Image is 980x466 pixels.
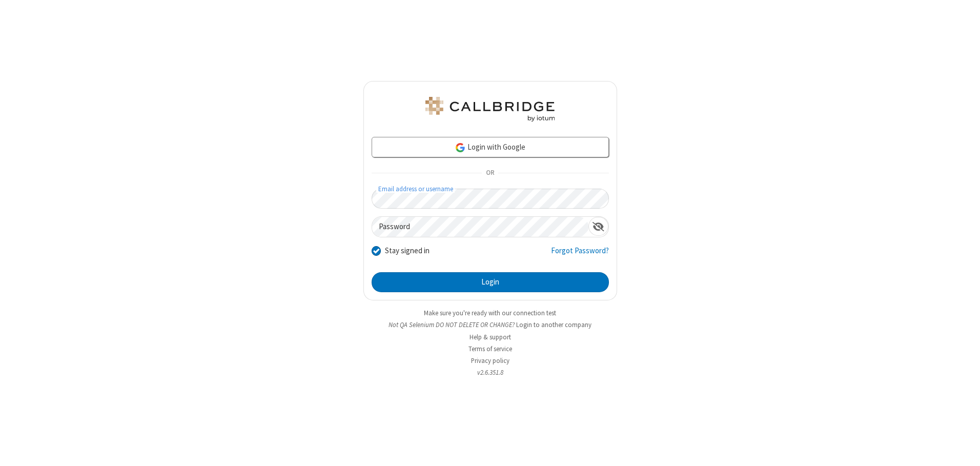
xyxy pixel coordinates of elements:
img: google-icon.png [455,142,466,153]
a: Make sure you're ready with our connection test [424,309,556,317]
button: Login [372,272,609,293]
input: Password [372,217,588,237]
a: Terms of service [468,345,512,353]
li: Not QA Selenium DO NOT DELETE OR CHANGE? [363,320,617,330]
img: QA Selenium DO NOT DELETE OR CHANGE [423,97,557,121]
a: Privacy policy [471,356,509,365]
a: Help & support [469,333,511,341]
li: v2.6.351.8 [363,368,617,377]
a: Forgot Password? [551,245,609,265]
input: Email address or username [372,189,609,209]
span: OR [482,166,498,180]
label: Stay signed in [385,245,430,257]
button: Login to another company [516,320,591,330]
a: Login with Google [372,137,609,157]
div: Show password [588,217,608,236]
